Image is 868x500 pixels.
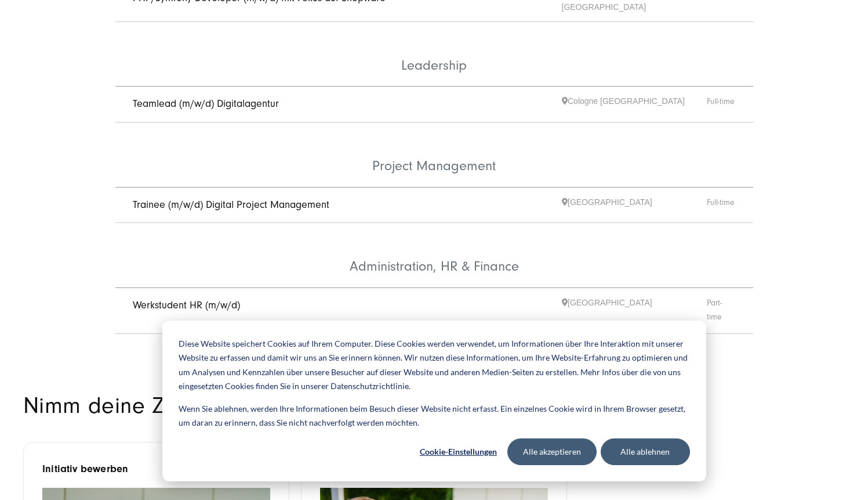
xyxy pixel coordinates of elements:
span: Full-time [707,95,736,113]
a: Trainee (m/w/d) Digital Project Management [133,199,329,211]
a: Teamlead (m/w/d) Digitalagentur [133,98,279,110]
p: Wenn Sie ablehnen, werden Ihre Informationen beim Besuch dieser Website nicht erfasst. Ein einzel... [179,402,690,430]
span: [GEOGRAPHIC_DATA] [562,297,707,325]
a: Werkstudent HR (m/w/d) [133,299,240,311]
span: Part-time [707,297,736,325]
h6: Initiativ bewerben [42,461,270,477]
li: Leadership [115,22,753,87]
div: Cookie banner [162,321,706,481]
li: Project Management [115,123,753,188]
h2: Nimm deine Zukunft in die Hand! [23,395,435,417]
span: [GEOGRAPHIC_DATA] [562,196,707,214]
button: Alle ablehnen [601,438,690,465]
p: Diese Website speichert Cookies auf Ihrem Computer. Diese Cookies werden verwendet, um Informatio... [179,337,690,394]
button: Alle akzeptieren [507,438,597,465]
span: Full-time [707,196,736,214]
button: Cookie-Einstellungen [414,438,503,465]
li: Administration, HR & Finance [115,223,753,288]
span: Cologne [GEOGRAPHIC_DATA] [562,95,707,113]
